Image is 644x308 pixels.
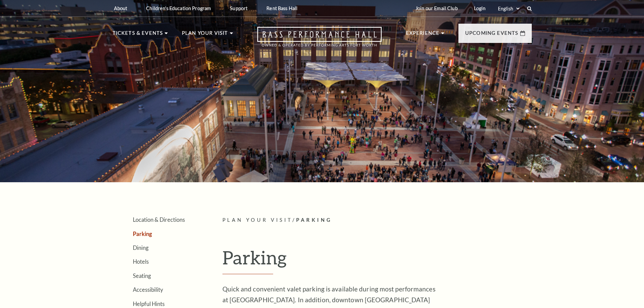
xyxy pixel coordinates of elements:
[497,5,521,12] select: Select:
[222,216,532,224] p: /
[133,286,163,293] a: Accessibility
[230,5,247,11] p: Support
[133,244,148,251] a: Dining
[146,5,211,11] p: Children's Education Program
[266,5,297,11] p: Rent Bass Hall
[296,217,332,223] span: Parking
[114,5,127,11] p: About
[222,217,293,223] span: Plan Your Visit
[406,29,440,41] p: Experience
[133,231,152,237] a: Parking
[133,258,149,265] a: Hotels
[133,301,165,307] a: Helpful Hints
[133,273,151,279] a: Seating
[133,216,185,223] a: Location & Directions
[113,29,163,41] p: Tickets & Events
[222,246,532,274] h1: Parking
[182,29,228,41] p: Plan Your Visit
[465,29,519,41] p: Upcoming Events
